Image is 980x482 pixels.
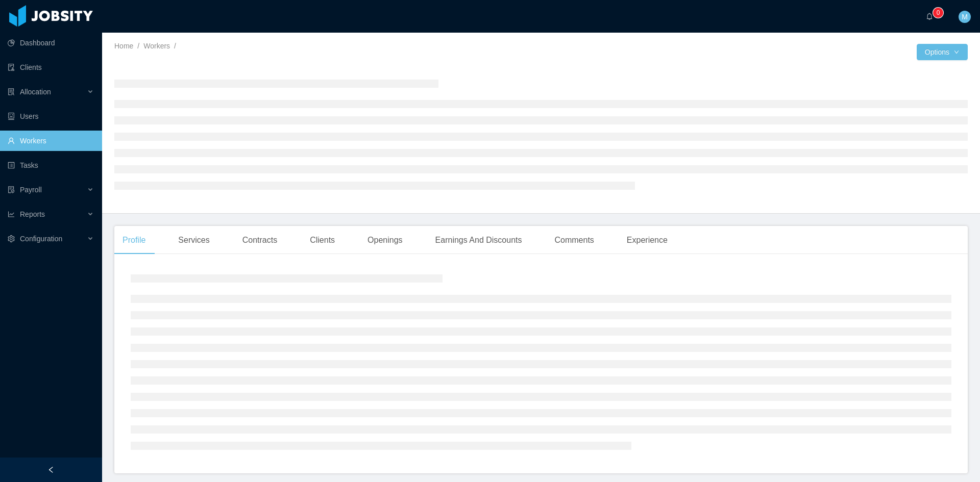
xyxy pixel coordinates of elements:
div: Comments [546,226,602,255]
sup: 0 [933,8,943,18]
a: icon: pie-chartDashboard [8,33,94,53]
span: / [137,42,139,50]
div: Openings [359,226,411,255]
a: icon: auditClients [8,57,94,78]
i: icon: line-chart [8,211,15,218]
a: icon: userWorkers [8,131,94,151]
span: Reports [20,210,45,218]
a: icon: robotUsers [8,106,94,126]
div: Clients [302,226,343,255]
span: Configuration [20,235,62,243]
i: icon: bell [926,13,933,20]
div: Experience [619,226,676,255]
a: Home [114,42,133,50]
div: Services [170,226,217,255]
a: Workers [143,42,170,50]
a: icon: profileTasks [8,155,94,175]
div: Contracts [234,226,285,255]
span: / [174,42,176,50]
i: icon: solution [8,88,15,95]
span: Payroll [20,186,42,194]
span: Allocation [20,88,51,96]
div: Profile [114,226,154,255]
div: Earnings And Discounts [427,226,530,255]
span: M [962,11,968,23]
i: icon: setting [8,235,15,242]
button: Optionsicon: down [917,44,968,60]
i: icon: file-protect [8,186,15,193]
